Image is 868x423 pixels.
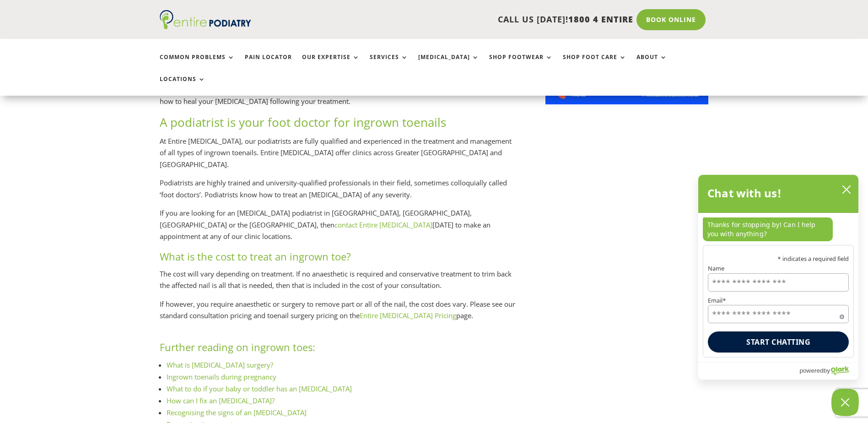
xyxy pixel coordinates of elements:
[160,340,516,359] h3: Further reading on ingrown toes:
[824,365,830,376] span: by
[708,256,849,262] p: * indicates a required field
[334,220,432,229] a: contact Entire [MEDICAL_DATA]
[160,54,235,74] a: Common Problems
[160,136,516,178] p: At Entire [MEDICAL_DATA], our podiatrists are fully qualified and experienced in the treatment an...
[708,305,849,323] input: Email
[160,249,516,268] h3: What is the cost to treat an ingrown toe?
[286,14,633,26] p: CALL US [DATE]!
[160,207,516,249] p: If you are looking for an [MEDICAL_DATA] podiatrist in [GEOGRAPHIC_DATA], [GEOGRAPHIC_DATA], [GEO...
[799,363,858,380] a: Powered by Olark
[160,22,251,31] a: Entire Podiatry
[636,9,706,30] a: Book Online
[160,268,516,298] p: The cost will vary depending on treatment. If no anaesthetic is required and conservative treatme...
[167,396,275,405] a: How can I fix an [MEDICAL_DATA]?
[799,365,823,376] span: powered
[703,217,833,241] p: Thanks for stopping by! Can I help you with anything?
[831,389,859,416] button: Close Chatbox
[636,54,667,74] a: About
[160,298,516,329] p: If however, you require anaesthetic or surgery to remove part or all of the nail, the cost does v...
[545,97,708,106] a: Telstra Business Awards QLD State Finalist - Championing Health Category
[708,298,849,304] label: Email*
[698,213,858,245] div: chat
[839,183,854,196] button: close chatbox
[167,384,352,393] a: What to do if your baby or toddler has an [MEDICAL_DATA]
[568,14,633,25] span: 1800 4 ENTIRE
[160,114,446,130] span: A podiatrist is your foot doctor for ingrown toenails
[840,313,844,317] span: Required field
[707,184,782,202] h2: Chat with us!
[167,372,276,381] a: Ingrown toenails during pregnancy
[167,360,273,369] a: What is [MEDICAL_DATA] surgery?
[563,54,626,74] a: Shop Foot Care
[160,76,205,96] a: Locations
[360,311,456,320] a: Entire [MEDICAL_DATA] Pricing
[418,54,479,74] a: [MEDICAL_DATA]
[167,408,307,417] a: Recognising the signs of an [MEDICAL_DATA]
[708,331,849,352] button: Start chatting
[245,54,292,74] a: Pain Locator
[708,273,849,292] input: Name
[708,266,849,271] label: Name
[370,54,408,74] a: Services
[698,174,859,380] div: olark chatbox
[302,54,360,74] a: Our Expertise
[489,54,553,74] a: Shop Footwear
[160,177,516,207] p: Podiatrists are highly trained and university-qualified professionals in their field, sometimes c...
[160,84,516,114] p: Your podiatrist will discuss how to stop ingrown toenails from returning on a regular basis. They...
[160,10,251,29] img: logo (1)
